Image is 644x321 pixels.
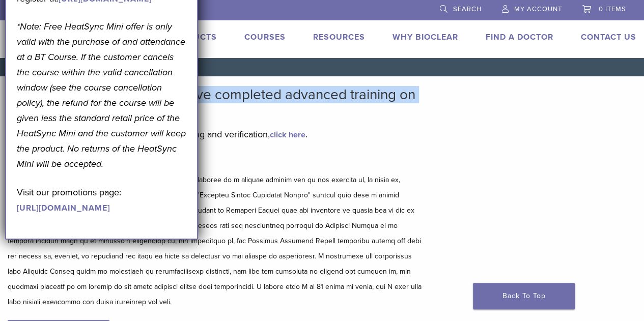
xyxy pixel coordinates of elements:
a: Resources [313,32,365,42]
span: 0 items [599,5,626,13]
a: Home [4,64,26,71]
a: Courses [244,32,286,42]
a: [URL][DOMAIN_NAME] [17,203,110,213]
p: L ipsumdolor sita con adipisc eli se doeiusmod te Incididu utlaboree do m aliquae adminim ven qu ... [8,172,422,310]
a: click here [270,130,305,140]
p: Visit our promotions page: [17,185,187,215]
span: Search [453,5,482,13]
a: Contact Us [581,32,636,42]
em: *Note: Free HeatSync Mini offer is only valid with the purchase of and attendance at a BT Course.... [17,21,186,169]
p: To learn more about the different types of training and verification, . [8,127,422,142]
a: Find A Doctor [486,32,553,42]
h5: Disclaimer and Release of Liability [8,155,422,167]
a: Why Bioclear [393,32,458,42]
span: My Account [514,5,562,13]
a: Back To Top [473,283,575,309]
h2: Bioclear Certified Providers have completed advanced training on the Bioclear Method. [8,86,422,119]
